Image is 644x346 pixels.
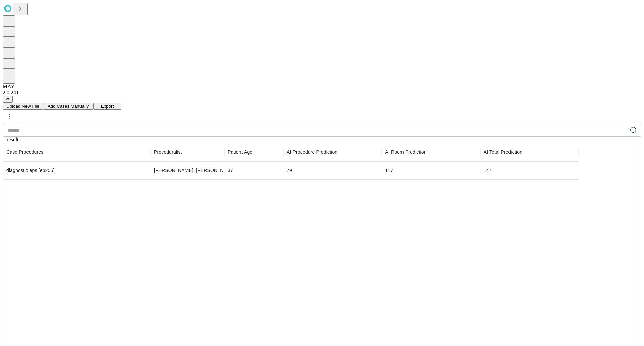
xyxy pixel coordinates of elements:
[154,162,221,179] div: [PERSON_NAME], [PERSON_NAME], M.B.B.S. [1003801]
[5,97,10,102] span: @
[154,149,182,155] span: Proceduralist
[3,137,21,142] span: 1 results
[3,96,13,103] button: @
[484,149,522,155] span: Includes set-up, patient in-room to patient out-of-room, and clean-up
[385,168,393,173] span: 117
[6,104,39,109] span: Upload New File
[287,168,292,173] span: 79
[484,168,492,173] span: 147
[3,84,641,90] div: MAY
[93,103,121,109] a: Export
[48,104,89,109] span: Add Cases Manually
[93,103,121,110] button: Export
[3,110,15,122] button: kebab-menu
[287,149,337,155] span: Time-out to extubation/pocket closure
[3,90,641,96] div: 2.0.241
[43,103,93,110] button: Add Cases Manually
[6,149,43,155] span: Scheduled procedures
[228,162,280,179] div: 37
[6,162,147,179] div: diagnostic eps [ep255]
[385,149,426,155] span: Patient in room to patient out of room
[101,104,114,109] span: Export
[228,149,252,155] span: Patient Age
[3,103,43,110] button: Upload New File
